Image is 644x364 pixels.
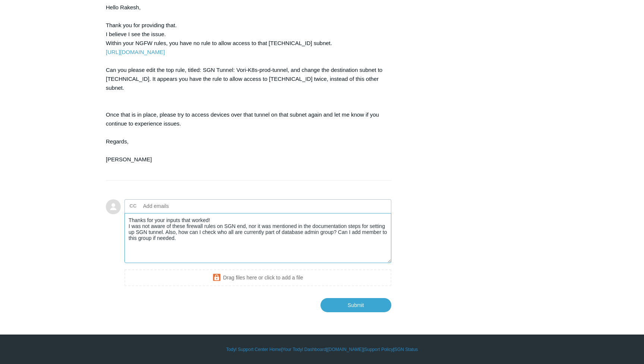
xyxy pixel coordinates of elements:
a: Support Policy [364,346,393,353]
label: CC [130,200,137,212]
textarea: Add your reply [124,213,391,263]
input: Submit [321,298,391,312]
a: Todyl Support Center Home [226,346,281,353]
a: SGN Status [394,346,418,353]
a: [URL][DOMAIN_NAME] [106,49,165,55]
div: Hello Rakesh, Thank you for providing that. I believe I see the issue. Within your NGFW rules, yo... [106,3,384,173]
input: Add emails [140,200,220,212]
a: Your Todyl Dashboard [282,346,326,353]
div: | | | | [106,346,538,353]
a: [DOMAIN_NAME] [327,346,363,353]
